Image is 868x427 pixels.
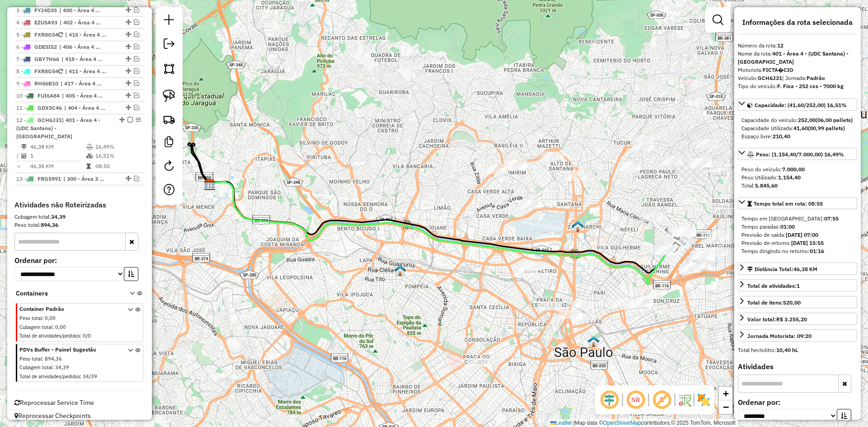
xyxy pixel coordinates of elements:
div: Previsão de saída: [741,231,854,239]
div: Atividade não roteirizada - LANCHONETE TEMPERO D [707,231,729,240]
span: RHS6B10 [34,80,58,87]
span: 12 - [16,117,100,140]
strong: Padrão [807,75,825,81]
label: Ordenar por: [738,397,857,408]
span: 34/39 [83,373,97,380]
em: Alterar sequência das rotas [126,68,131,74]
span: : [52,324,54,330]
div: Atividade não roteirizada - PAULO SILVA [483,165,506,174]
td: 08:55 [95,162,141,171]
a: Capacidade: (41,60/252,00) 16,51% [738,99,857,111]
span: 300 - Área 3 (UDC Brás) - Canindé, 302 - Área 3 (UDC Brás) - Brás, 418 - Área 4 - (UDC Santana) -... [63,175,105,183]
strong: 5.845,60 [755,182,778,189]
strong: 01:16 [810,248,824,254]
a: Valor total:R$ 3.255,20 [738,313,857,325]
span: + [723,388,729,399]
span: 0,00 [45,315,56,321]
em: Alterar sequência das rotas [126,44,131,49]
span: 13 - [16,175,61,182]
span: 406 - Área 4 - (UDC Santana) - Vila Gustavo, 736 - Área 4 (UDC Santana) - Shopping Metrô Tucuruvi [59,43,101,51]
span: Capacidade: (41,60/252,00) 16,51% [755,102,847,108]
em: Alterar sequência das rotas [126,32,131,37]
strong: R$ 3.255,20 [776,316,807,323]
strong: 1.154,40 [778,174,801,181]
em: Visualizar rota [134,176,139,181]
span: 46,38 KM [793,266,817,272]
span: FXR8G54 [34,31,58,38]
i: Distância Total [21,144,27,150]
em: Alterar sequência das rotas [126,93,131,98]
span: 3 - [16,7,57,14]
a: Exportar sessão [160,35,178,55]
div: Atividade não roteirizada - F S SOUZA ATACAREJO DE BEBIDAS LTDA [667,228,690,237]
span: Peso do veículo: [741,166,805,173]
span: 404 - Área 4 - (UDC Santana) - Jardim Japão [64,104,106,112]
img: CDD São Paulo [204,179,216,191]
strong: 894,36 [41,221,58,228]
div: Total de itens: [747,299,801,307]
em: Alterar sequência das rotas [126,105,131,110]
div: Atividade não roteirizada - EDNALDO HENRIQUE DO [565,171,587,180]
div: Atividade não roteirizada - ASSUMPCAO CORREIA FERRAGENS E VARIEDADES [696,139,718,148]
a: Distância Total:46,38 KM [738,263,857,275]
span: : [80,333,81,339]
div: Atividade não roteirizada - TOMAZ DIAS [541,151,564,160]
div: Tempo total em rota: 08:55 [738,211,857,259]
div: Capacidade: (41,60/252,00) 16,51% [738,113,857,144]
span: Ocultar NR [625,389,646,411]
div: Tempo dirigindo no retorno: [741,247,854,255]
td: 16,51% [95,151,141,160]
span: Total de atividades/pedidos [19,333,80,339]
em: Visualizar rota [134,7,139,13]
span: Total de atividades/pedidos [19,373,80,380]
div: Atividade não roteirizada - JOAO VICTOR [679,264,701,273]
a: Tempo total em rota: 08:55 [738,197,857,209]
strong: 12 [777,42,783,49]
span: 11 - [16,104,62,111]
span: Total de atividades: [747,282,800,289]
span: | [573,420,575,426]
img: Criar rota [163,113,175,126]
img: 609 UDC Full Bras [588,336,599,347]
em: Finalizar rota [127,117,133,122]
span: 8 - [16,68,63,75]
em: Alterar sequência das rotas [126,19,131,25]
div: Motorista: [738,66,857,74]
div: Atividade não roteirizada - MANOEL ALVES DOS SAN [660,156,683,165]
span: GBY7H66 [34,56,59,62]
td: = [16,162,21,171]
div: Atividade não roteirizada - GORDO COMERCIO DE PRESENTES E UTILIDADES [539,301,561,310]
span: 411 - Área 4 - (UDC Santana) - Santana [65,67,107,75]
img: 610 UDC Full Santana [572,221,584,232]
em: Opções [136,117,141,122]
strong: 10,40 hL [776,347,798,353]
div: Tipo do veículo: [738,82,857,90]
span: Peso total [19,356,42,362]
i: Total de Atividades [21,153,27,159]
span: GDX5C46 [38,104,62,111]
strong: 520,00 [783,299,801,306]
div: Atividade não roteirizada - HM BAR E LANCHES LTD [559,310,581,319]
strong: (00,99 pallets) [808,125,845,131]
a: Total de itens:520,00 [738,296,857,308]
span: | Jornada: [782,75,825,81]
span: 405 - Área 4 - (UDC Santana) - Jardim Brasil [62,92,104,100]
a: Zoom out [719,400,732,414]
span: 0/0 [83,333,91,339]
span: GDE5I52 [34,43,57,50]
span: Peso total [19,315,42,321]
h4: Informações da rota selecionada [738,18,857,27]
strong: [DATE] 15:55 [791,239,824,246]
span: : [80,373,81,380]
img: 613 UDC Full Lapa [394,265,406,277]
i: % de utilização do peso [86,144,93,150]
div: Peso total: [14,221,145,229]
div: Atividade não roteirizada - AMD MARKET LTDA [519,200,542,209]
div: Peso Utilizado: [741,174,854,182]
div: Distância Total: [747,265,817,273]
span: PDVs Buffer - Painel Sugestão [19,346,117,354]
span: : [42,356,43,362]
span: FRG5991 [38,175,61,182]
a: Zoom in [719,387,732,400]
div: Atividade não roteirizada - JANAINA MARIA VALE D [571,300,593,310]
